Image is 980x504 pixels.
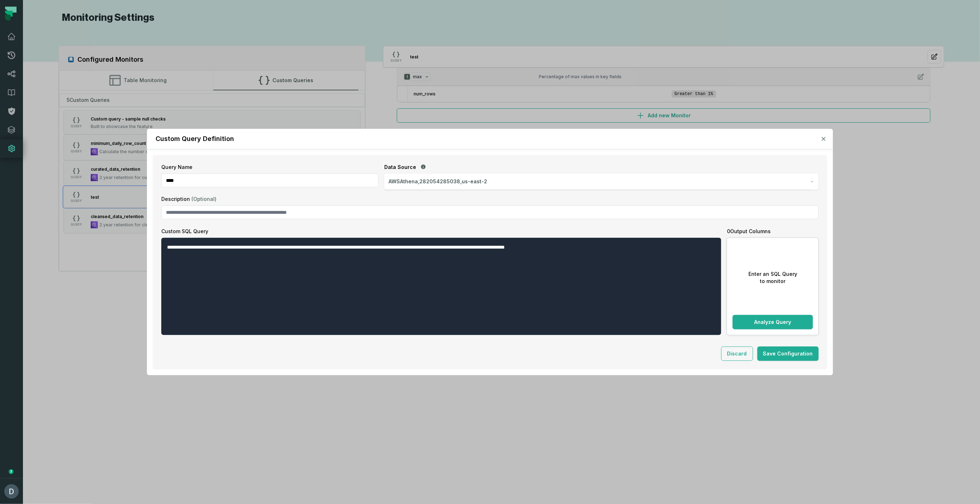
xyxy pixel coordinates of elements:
[161,164,379,171] label: Query Name
[384,164,416,171] span: Data Source
[161,228,721,235] label: Custom SQL Query
[161,196,819,203] label: Description
[8,468,14,475] div: Tooltip anchor
[727,228,819,235] div: 0 Output Columns
[4,484,19,499] img: avatar of Daniel Lahyani
[389,178,487,185] span: AWSAthena,282054285038,us-east-2
[384,174,819,190] button: AWSAthena,282054285038,us-east-2
[757,347,819,361] button: Save Configuration
[733,315,813,329] button: Analyze Query
[191,196,217,202] span: (Optional)
[156,135,234,143] h2: Custom Query Definition
[721,347,753,361] button: Discard
[748,270,797,285] p: Enter an SQL Query to monitor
